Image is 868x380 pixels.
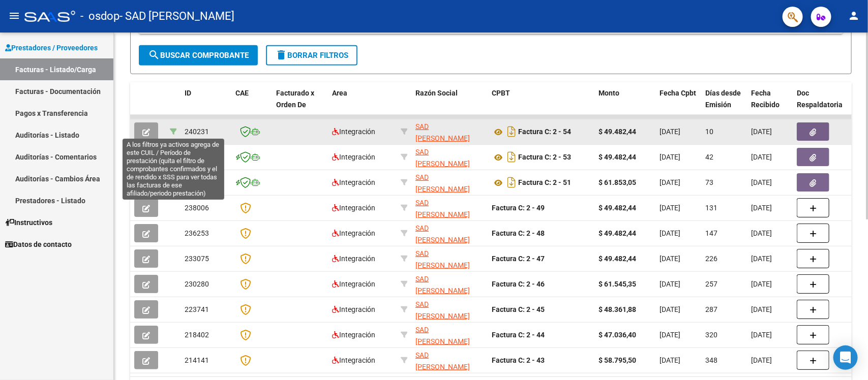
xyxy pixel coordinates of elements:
span: [DATE] [660,229,680,237]
span: [DATE] [660,305,680,313]
div: 23324741984 [415,273,484,295]
span: [DATE] [660,204,680,212]
span: ID [185,89,191,97]
span: Integración [332,356,375,364]
div: 23324741984 [415,223,484,244]
datatable-header-cell: Fecha Cpbt [655,82,701,127]
button: Borrar Filtros [266,45,357,66]
span: SAD [PERSON_NAME] [415,249,470,269]
span: 233075 [185,255,209,263]
span: 73 [705,178,713,186]
span: [DATE] [751,153,772,161]
strong: $ 49.482,44 [598,229,636,237]
span: SAD [PERSON_NAME] [415,148,470,168]
span: Integración [332,305,375,313]
div: 23324741984 [415,324,484,345]
span: Integración [332,255,375,263]
datatable-header-cell: Area [328,82,397,127]
span: SAD [PERSON_NAME] [415,351,470,371]
span: Monto [598,89,619,97]
span: 257 [705,280,717,288]
strong: $ 49.482,44 [598,128,636,136]
span: [DATE] [660,178,680,186]
span: [DATE] [751,178,772,186]
datatable-header-cell: Razón Social [411,82,488,127]
span: Facturado x Orden De [276,89,314,109]
span: Prestadores / Proveedores [5,42,98,53]
strong: Factura C: 2 - 49 [492,204,545,212]
div: 23324741984 [415,172,484,193]
strong: $ 47.036,40 [598,331,636,339]
div: 23324741984 [415,299,484,320]
mat-icon: menu [8,10,20,22]
datatable-header-cell: ID [181,82,231,127]
span: Razón Social [415,89,458,97]
i: Descargar documento [505,174,518,191]
span: Area [332,89,347,97]
strong: Factura C: 2 - 48 [492,229,545,237]
span: [DATE] [751,356,772,364]
mat-icon: delete [275,49,287,61]
span: SAD [PERSON_NAME] [415,173,470,193]
div: 23324741984 [415,146,484,168]
strong: $ 58.795,50 [598,356,636,364]
div: Open Intercom Messenger [833,345,858,370]
span: Integración [332,331,375,339]
strong: Factura C: 2 - 47 [492,255,545,263]
strong: $ 49.482,44 [598,204,636,212]
span: Integración [332,229,375,237]
mat-icon: search [148,49,160,61]
span: Días desde Emisión [705,89,741,109]
span: 348 [705,356,717,364]
span: Integración [332,128,375,136]
span: CAE [235,89,249,97]
span: 320 [705,331,717,339]
span: SAD [PERSON_NAME] [415,224,470,244]
strong: Factura C: 2 - 54 [518,128,571,136]
span: Integración [332,178,375,186]
span: Borrar Filtros [275,51,348,60]
strong: Factura C: 2 - 51 [518,179,571,187]
div: 23324741984 [415,121,484,142]
span: 238006 [185,204,209,212]
span: Buscar Comprobante [148,51,249,60]
strong: Factura C: 2 - 46 [492,280,545,288]
i: Descargar documento [505,149,518,165]
span: Instructivos [5,217,52,228]
span: SAD [PERSON_NAME] [415,300,470,320]
span: 236253 [185,229,209,237]
strong: $ 49.482,44 [598,153,636,161]
span: [DATE] [751,331,772,339]
datatable-header-cell: Días desde Emisión [701,82,747,127]
span: 240231 [185,128,209,136]
span: Integración [332,280,375,288]
mat-icon: person [848,10,860,22]
span: Integración [332,204,375,212]
span: Fecha Recibido [751,89,780,109]
span: [DATE] [660,280,680,288]
span: [DATE] [660,255,680,263]
span: [DATE] [751,280,772,288]
span: Fecha Cpbt [660,89,696,97]
span: 214141 [185,356,209,364]
strong: $ 61.545,35 [598,280,636,288]
span: Doc Respaldatoria [797,89,843,109]
span: SAD [PERSON_NAME] [415,199,470,218]
div: 23324741984 [415,350,484,371]
span: 230280 [185,280,209,288]
span: 10 [705,128,713,136]
span: 42 [705,153,713,161]
span: [DATE] [660,331,680,339]
span: 226 [705,255,717,263]
button: Buscar Comprobante [139,45,258,66]
span: 147 [705,229,717,237]
span: SAD [PERSON_NAME] [415,122,470,142]
span: 287 [705,305,717,313]
strong: Factura C: 2 - 44 [492,331,545,339]
strong: Factura C: 2 - 45 [492,305,545,313]
strong: Factura C: 2 - 53 [518,153,571,162]
strong: $ 49.482,44 [598,255,636,263]
span: [DATE] [751,229,772,237]
span: SAD [PERSON_NAME] [415,326,470,345]
span: - SAD [PERSON_NAME] [119,5,234,27]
